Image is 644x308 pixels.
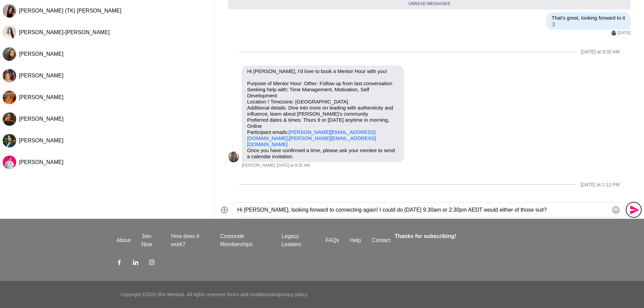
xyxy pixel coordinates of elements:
[611,30,616,35] div: Nirali Subnis
[344,236,366,244] a: Help
[121,291,186,298] p: Copyright © 2025 She Mentors .
[3,26,16,39] img: J
[3,134,16,147] img: S
[366,236,396,244] a: Contact
[187,291,308,298] p: All rights reserved. and .
[3,47,16,61] img: A
[3,91,16,104] div: Katie
[133,259,138,267] a: LinkedIn
[3,112,16,126] div: Anna
[19,29,110,35] span: [PERSON_NAME]-[PERSON_NAME]
[166,232,215,248] a: How does it work?
[247,68,399,74] p: Hi [PERSON_NAME], I'd love to book a Mentor Hour with you!
[3,156,16,169] div: Lauren Purse
[247,135,376,147] a: [PERSON_NAME][EMAIL_ADDRESS][DOMAIN_NAME]
[3,47,16,61] div: Ashleigh Charles
[228,151,239,162] img: N
[19,73,64,78] span: [PERSON_NAME]
[618,30,630,36] time: 2025-08-04T02:45:23.753Z
[612,206,620,214] button: Emoji picker
[277,163,310,168] time: 2025-09-30T23:32:28.822Z
[242,163,275,168] span: [PERSON_NAME]
[237,206,609,214] textarea: Type your message
[3,69,16,82] div: Bianca
[19,51,64,57] span: [PERSON_NAME]
[3,91,16,104] img: K
[247,147,399,160] p: Once you have confirmed a time, please ask your mentee to send a calendar invitation.
[320,236,344,244] a: FAQs
[3,134,16,147] div: Sangeetha Muralidharan
[226,292,271,297] a: Terms and conditions
[19,8,121,14] span: [PERSON_NAME] (TK) [PERSON_NAME]
[279,292,307,297] a: privacy policy
[228,151,239,162] div: Nirali Subnis
[3,156,16,169] img: L
[111,236,136,244] a: About
[3,26,16,39] div: Janelle Kee-Sue
[3,112,16,126] img: A
[3,69,16,82] img: B
[611,30,616,35] img: N
[215,232,276,248] a: Corporate Memberships
[552,15,625,27] p: That's great, looking forward to it :)
[19,159,64,165] span: [PERSON_NAME]
[19,94,64,100] span: [PERSON_NAME]
[136,232,165,248] a: Join Now
[117,259,122,267] a: Facebook
[580,182,620,188] div: [DATE] at 1:12 PM
[276,232,320,248] a: Legacy Leaders
[19,138,64,143] span: [PERSON_NAME]
[395,232,523,240] h4: Thanks for subscribing!
[247,129,376,141] a: [PERSON_NAME][EMAIL_ADDRESS][DOMAIN_NAME]
[581,49,620,55] div: [DATE] at 9:32 AM
[247,80,399,147] p: Purpose of Mentor Hour: Other: Follow up from last conversation Seeking help with: Time Managemen...
[149,259,154,267] a: Instagram
[19,116,64,122] span: [PERSON_NAME]
[3,4,16,18] div: Taliah-Kate (TK) Byron
[626,202,641,217] button: Send
[3,4,16,18] img: T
